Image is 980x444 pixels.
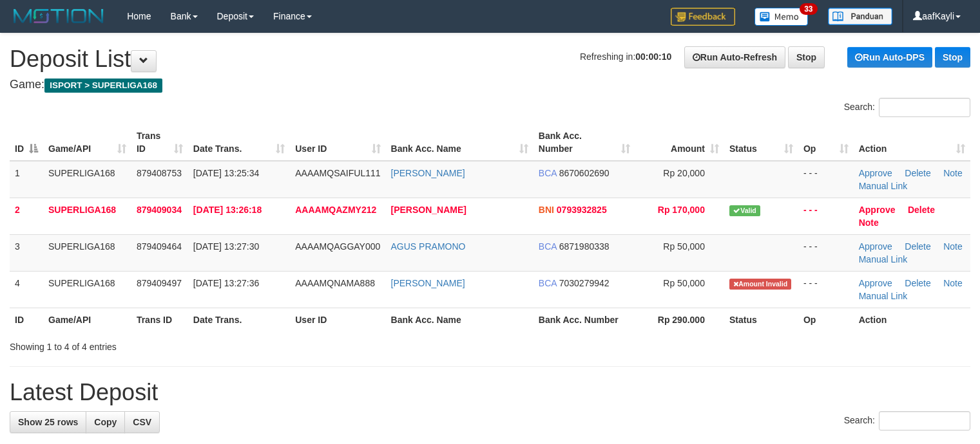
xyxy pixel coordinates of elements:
[729,279,791,290] span: Amount is not matched
[10,6,108,26] img: MOTION_logo.png
[539,241,557,252] span: BCA
[10,46,970,72] h1: Deposit List
[133,417,151,427] span: CSV
[539,278,557,288] span: BCA
[788,46,825,68] a: Stop
[798,161,854,198] td: - - -
[854,308,970,331] th: Action
[580,51,671,62] span: Refreshing in:
[539,205,554,215] span: BNI
[533,124,636,161] th: Bank Acc. Number: activate to sort column ascending
[18,417,78,427] span: Show 25 rows
[10,79,970,91] h4: Game:
[905,168,930,178] a: Delete
[193,278,259,288] span: [DATE] 13:27:36
[879,98,970,117] input: Search:
[859,205,896,215] a: Approve
[859,241,892,252] a: Approve
[859,217,879,228] a: Note
[533,308,636,331] th: Bank Acc. Number
[754,8,809,26] img: Button%20Memo.svg
[137,168,182,178] span: 879408753
[10,411,86,433] a: Show 25 rows
[10,234,43,271] td: 3
[86,411,125,433] a: Copy
[193,241,259,252] span: [DATE] 13:27:30
[386,308,533,331] th: Bank Acc. Name
[729,205,760,216] span: Valid transaction
[798,198,854,234] td: - - -
[559,278,610,288] span: Copy 7030279942 to clipboard
[539,168,557,178] span: BCA
[671,8,735,26] img: Feedback.jpg
[684,46,785,68] a: Run Auto-Refresh
[391,168,465,178] a: [PERSON_NAME]
[635,51,671,62] strong: 00:00:10
[295,241,380,252] span: AAAAMQAGGAY000
[131,308,188,331] th: Trans ID
[124,411,160,433] a: CSV
[798,124,854,161] th: Op: activate to sort column ascending
[559,168,610,178] span: Copy 8670602690 to clipboard
[43,234,131,271] td: SUPERLIGA168
[10,335,399,353] div: Showing 1 to 4 of 4 entries
[943,241,963,252] a: Note
[635,124,724,161] th: Amount: activate to sort column ascending
[188,308,290,331] th: Date Trans.
[44,79,162,93] span: ISPORT > SUPERLIGA168
[935,47,970,68] a: Stop
[859,168,892,178] a: Approve
[391,205,466,215] a: [PERSON_NAME]
[859,254,908,264] a: Manual Link
[798,308,854,331] th: Op
[943,278,963,288] a: Note
[859,291,908,301] a: Manual Link
[798,271,854,308] td: - - -
[724,124,798,161] th: Status: activate to sort column ascending
[559,241,610,252] span: Copy 6871980338 to clipboard
[43,308,131,331] th: Game/API
[391,278,465,288] a: [PERSON_NAME]
[724,308,798,331] th: Status
[188,124,290,161] th: Date Trans.: activate to sort column ascending
[10,380,970,405] h1: Latest Deposit
[43,271,131,308] td: SUPERLIGA168
[193,168,259,178] span: [DATE] 13:25:34
[43,124,131,161] th: Game/API: activate to sort column ascending
[905,241,930,252] a: Delete
[10,124,43,161] th: ID: activate to sort column descending
[859,181,908,191] a: Manual Link
[844,98,970,117] label: Search:
[391,241,466,252] a: AGUS PRAMONO
[43,161,131,198] td: SUPERLIGA168
[10,161,43,198] td: 1
[137,205,182,215] span: 879409034
[10,308,43,331] th: ID
[290,124,385,161] th: User ID: activate to sort column ascending
[137,241,182,252] span: 879409464
[10,271,43,308] td: 4
[94,417,117,427] span: Copy
[658,205,705,215] span: Rp 170,000
[908,205,935,215] a: Delete
[131,124,188,161] th: Trans ID: activate to sort column ascending
[193,205,262,215] span: [DATE] 13:26:18
[557,205,607,215] span: Copy 0793932825 to clipboard
[295,205,376,215] span: AAAAMQAZMY212
[290,308,385,331] th: User ID
[943,168,963,178] a: Note
[800,3,817,15] span: 33
[663,278,705,288] span: Rp 50,000
[635,308,724,331] th: Rp 290.000
[828,8,892,25] img: panduan.png
[879,411,970,430] input: Search:
[663,168,705,178] span: Rp 20,000
[10,198,43,234] td: 2
[798,234,854,271] td: - - -
[847,47,932,68] a: Run Auto-DPS
[854,124,970,161] th: Action: activate to sort column ascending
[386,124,533,161] th: Bank Acc. Name: activate to sort column ascending
[295,278,375,288] span: AAAAMQNAMA888
[844,411,970,430] label: Search:
[137,278,182,288] span: 879409497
